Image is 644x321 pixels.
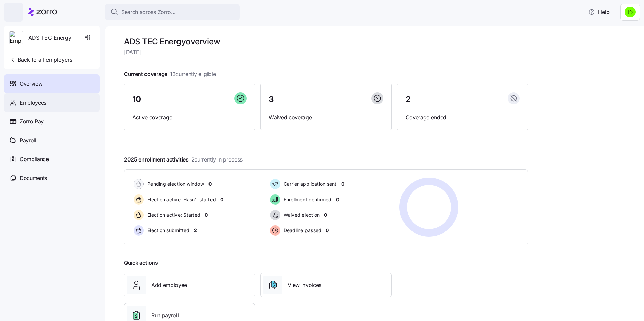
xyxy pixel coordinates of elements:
[269,113,383,122] span: Waived coverage
[151,281,187,289] span: Add employee
[324,212,327,218] span: 0
[406,113,520,122] span: Coverage ended
[220,196,223,203] span: 0
[282,196,332,203] span: Enrollment confirmed
[625,7,636,17] img: a4774ed6021b6d0ef619099e609a7ec5
[341,181,344,187] span: 0
[4,131,100,150] a: Payroll
[4,150,100,169] a: Compliance
[132,113,247,122] span: Active coverage
[4,169,100,187] a: Documents
[28,34,71,42] span: ADS TEC Energy
[9,56,72,64] span: Back to all employers
[269,95,274,103] span: 3
[208,181,212,187] span: 0
[124,259,158,267] span: Quick actions
[282,181,337,187] span: Carrier application sent
[282,212,320,218] span: Waived election
[205,212,208,218] span: 0
[145,227,190,234] span: Election submitted
[121,8,176,16] span: Search across Zorro...
[336,196,339,203] span: 0
[132,95,141,103] span: 10
[170,70,216,78] span: 13 currently eligible
[7,53,75,66] button: Back to all employers
[145,212,200,218] span: Election active: Started
[282,227,322,234] span: Deadline passed
[145,196,216,203] span: Election active: Hasn't started
[124,155,243,164] span: 2025 enrollment activities
[145,181,204,187] span: Pending election window
[20,99,46,107] span: Employees
[4,93,100,112] a: Employees
[105,4,240,20] button: Search across Zorro...
[588,8,610,16] span: Help
[288,281,321,289] span: View invoices
[20,136,36,145] span: Payroll
[20,174,47,182] span: Documents
[4,74,100,93] a: Overview
[10,31,23,45] img: Employer logo
[20,155,49,164] span: Compliance
[151,311,179,320] span: Run payroll
[20,117,44,126] span: Zorro Pay
[194,227,197,234] span: 2
[326,227,329,234] span: 0
[191,155,243,164] span: 2 currently in process
[4,112,100,131] a: Zorro Pay
[406,95,411,103] span: 2
[124,48,528,57] span: [DATE]
[583,5,615,19] button: Help
[20,80,42,88] span: Overview
[124,70,216,78] span: Current coverage
[124,36,528,47] h1: ADS TEC Energy overview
